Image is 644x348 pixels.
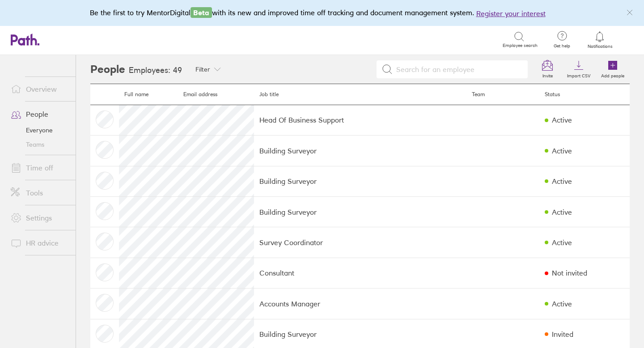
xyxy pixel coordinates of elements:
[539,84,630,105] th: Status
[466,84,539,105] th: Team
[476,8,546,19] button: Register your interest
[596,55,630,84] a: Add people
[537,71,558,79] label: Invite
[552,330,573,338] div: Invited
[4,123,76,137] a: Everyone
[552,300,572,308] div: Active
[552,269,587,277] div: Not invited
[552,238,572,246] div: Active
[552,177,572,185] div: Active
[191,7,212,18] span: Beta
[90,7,555,19] div: Be the first to try MentorDigital with its new and improved time off tracking and document manage...
[254,105,466,135] td: Head Of Business Support
[254,258,466,288] td: Consultant
[4,209,76,227] a: Settings
[393,61,523,78] input: Search for an employee
[254,136,466,166] td: Building Surveyor
[90,55,125,84] h2: People
[129,66,182,75] h3: Employees: 49
[533,55,562,84] a: Invite
[4,80,76,98] a: Overview
[596,71,630,79] label: Add people
[4,234,76,252] a: HR advice
[552,208,572,216] div: Active
[562,71,596,79] label: Import CSV
[585,30,614,49] a: Notifications
[552,147,572,155] div: Active
[254,197,466,227] td: Building Surveyor
[4,105,76,123] a: People
[4,159,76,177] a: Time off
[254,227,466,258] td: Survey Coordinator
[119,84,178,105] th: Full name
[195,66,210,73] span: Filter
[254,289,466,319] td: Accounts Manager
[585,44,614,49] span: Notifications
[254,84,466,105] th: Job title
[254,166,466,196] td: Building Surveyor
[178,84,254,105] th: Email address
[100,35,123,43] div: Search
[4,137,76,152] a: Teams
[503,43,538,48] span: Employee search
[552,116,572,124] div: Active
[4,184,76,202] a: Tools
[547,43,576,49] span: Get help
[562,55,596,84] a: Import CSV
